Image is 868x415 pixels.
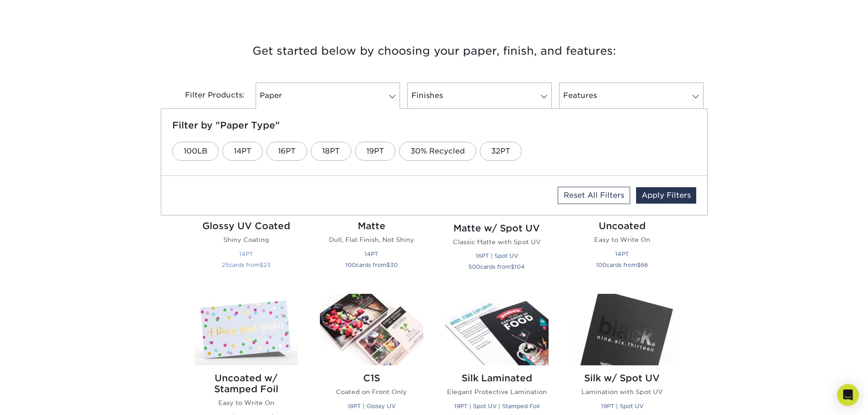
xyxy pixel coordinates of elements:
[511,263,514,270] span: $
[570,387,674,396] p: Lamination with Spot UV
[558,187,630,204] a: Reset All Filters
[256,82,400,109] a: Paper
[320,373,423,384] h2: C1S
[615,251,629,257] small: 14PT
[468,263,480,270] span: 500
[195,398,298,407] p: Easy to Write On
[260,261,263,268] span: $
[355,142,395,161] a: 19PT
[263,261,271,268] span: 23
[445,373,549,384] h2: Silk Laminated
[570,235,674,244] p: Easy to Write On
[570,373,674,384] h2: Silk w/ Spot UV
[195,220,298,231] h2: Glossy UV Coated
[476,252,518,259] small: 16PT | Spot UV
[222,261,229,268] span: 25
[195,235,298,244] p: Shiny Coating
[311,142,351,161] a: 18PT
[468,263,525,270] small: cards from
[365,251,378,257] small: 14PT
[222,142,263,161] a: 14PT
[172,142,219,161] a: 100LB
[386,261,390,268] span: $
[480,142,522,161] a: 32PT
[222,261,271,268] small: cards from
[345,261,356,268] span: 100
[267,142,307,161] a: 16PT
[445,237,549,246] p: Classic Matte with Spot UV
[2,387,77,412] iframe: Google Customer Reviews
[390,261,398,268] span: 30
[161,82,252,109] div: Filter Products:
[514,263,525,270] span: 104
[445,223,549,234] h2: Matte w/ Spot UV
[445,387,549,396] p: Elegant Protective Lamination
[641,261,648,268] span: 66
[239,251,253,257] small: 14PT
[195,373,298,395] h2: Uncoated w/ Stamped Foil
[559,82,704,109] a: Features
[348,403,395,410] small: 18PT | Glossy UV
[636,187,696,204] a: Apply Filters
[168,31,701,72] h3: Get started below by choosing your paper, finish, and features:
[320,235,423,244] p: Dull, Flat Finish, Not Shiny
[601,403,643,410] small: 19PT | Spot UV
[637,261,641,268] span: $
[454,403,539,410] small: 19PT | Spot UV | Stamped Foil
[195,294,298,365] img: Uncoated w/ Stamped Foil Postcards
[445,294,549,365] img: Silk Laminated Postcards
[320,220,423,231] h2: Matte
[837,384,859,406] div: Open Intercom Messenger
[172,120,696,131] h5: Filter by "Paper Type"
[596,261,648,268] small: cards from
[320,387,423,396] p: Coated on Front Only
[320,294,423,365] img: C1S Postcards
[570,294,674,365] img: Silk w/ Spot UV Postcards
[399,142,476,161] a: 30% Recycled
[570,220,674,231] h2: Uncoated
[596,261,606,268] span: 100
[407,82,552,109] a: Finishes
[345,261,398,268] small: cards from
